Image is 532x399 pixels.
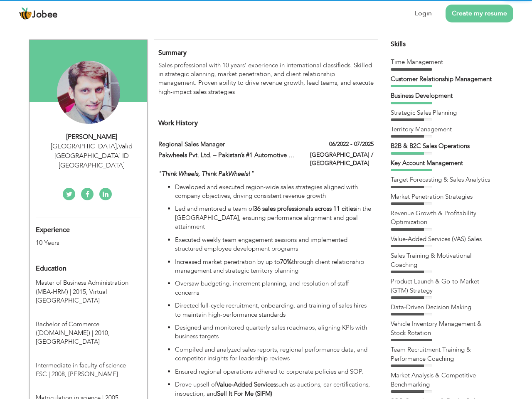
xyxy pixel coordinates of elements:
a: Login [415,9,432,18]
div: Strategic Sales Planning [391,108,495,117]
span: Bachelor of Commerce (B.COM), University of Punjab, 2010 [36,320,110,337]
span: Jobee [32,10,58,20]
div: Team Recruitment Training & Performance Coaching [391,345,495,363]
img: jobee.io [19,7,32,20]
strong: 36 sales professionals across 11 cities [254,204,356,213]
a: Jobee [19,7,58,20]
div: Key Account Management [391,159,495,167]
span: Summary [158,48,187,57]
div: Market Penetration Strategies [391,192,495,201]
p: Oversaw budgeting, increment planning, and resolution of staff concerns [175,279,374,297]
span: Intermediate in faculty of science FSC, BISE Gujrawala, 2008 [36,361,126,378]
div: 10 Years [36,238,121,248]
span: Education [36,265,66,273]
div: Revenue Growth & Profitability Optimization [391,209,495,227]
div: Territory Management [391,125,495,134]
p: Led and mentored a team of in the [GEOGRAPHIC_DATA], ensuring performance alignment and goal atta... [175,204,374,231]
div: Time Management [391,58,495,66]
div: Customer Relationship Management [391,75,495,84]
div: B2B & B2C Sales Operations [391,142,495,150]
p: Sales professional with 10 years’ experience in international classifieds. Skilled in strategic p... [158,61,374,97]
em: "Think Wheels, Think PakWheels!" [158,170,254,178]
div: Market Analysis & Competitive Benchmarking [391,371,495,389]
div: [GEOGRAPHIC_DATA] Valid [GEOGRAPHIC_DATA] ID [GEOGRAPHIC_DATA] [36,142,147,170]
label: Pakwheels Pvt. Ltd. – Pakistan’s #1 Automotive Platform | [158,151,298,160]
p: Designed and monitored quarterly sales roadmaps, aligning KPIs with business targets [175,323,374,341]
label: [GEOGRAPHIC_DATA] / [GEOGRAPHIC_DATA] [310,151,374,167]
strong: Sell It For Me (SIFM) [217,389,272,398]
div: Business Development [391,91,495,100]
p: Compiled and analyzed sales reports, regional performance data, and competitor insights for leade... [175,345,374,363]
div: Vehicle Inventory Management & Stock Rotation [391,320,495,337]
div: Target Forecasting & Sales Analytics [391,175,495,184]
strong: 70% [280,258,292,266]
strong: Value-Added Services [217,380,276,389]
p: Directed full-cycle recruitment, onboarding, and training of sales hires to maintain high-perform... [175,301,374,319]
span: Experience [36,227,70,234]
div: Bachelor of Commerce (B.COM), 2010 [30,308,147,347]
div: Intermediate in faculty of science FSC, 2008 [30,349,147,379]
span: Virtual [GEOGRAPHIC_DATA] [36,288,107,305]
div: Product Launch & Go-to-Market (GTM) Strategy [391,277,495,295]
label: Regional Sales Manager [158,140,298,149]
label: 06/2022 - 07/2025 [329,140,374,148]
span: Work History [158,118,198,128]
p: Drove upsell of such as auctions, car certifications, inspection, and [175,380,374,398]
span: [GEOGRAPHIC_DATA] [36,337,100,346]
div: [PERSON_NAME] [36,132,147,142]
span: [PERSON_NAME] [68,370,118,378]
div: Data-Driven Decision Making [391,303,495,312]
p: Increased market penetration by up to through client relationship management and strategic territ... [175,258,374,276]
img: Irfan Shehzad [57,61,120,124]
p: Developed and executed region-wide sales strategies aligned with company objectives, driving cons... [175,183,374,201]
div: Value-Added Services (VAS) Sales [391,235,495,244]
span: Skills [391,39,406,49]
div: Master of Business Administration (MBA-HRM), 2015 [30,278,147,305]
p: Ensured regional operations adhered to corporate policies and SOP. [175,367,374,376]
div: Sales Training & Motivational Coaching [391,251,495,269]
span: , [117,142,118,151]
p: Executed weekly team engagement sessions and implemented structured employee development programs [175,236,374,254]
span: Master of Business Administration (MBA-HRM), Virtual University of Pakistan, 2015 [36,278,128,296]
a: Create my resume [446,5,513,22]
